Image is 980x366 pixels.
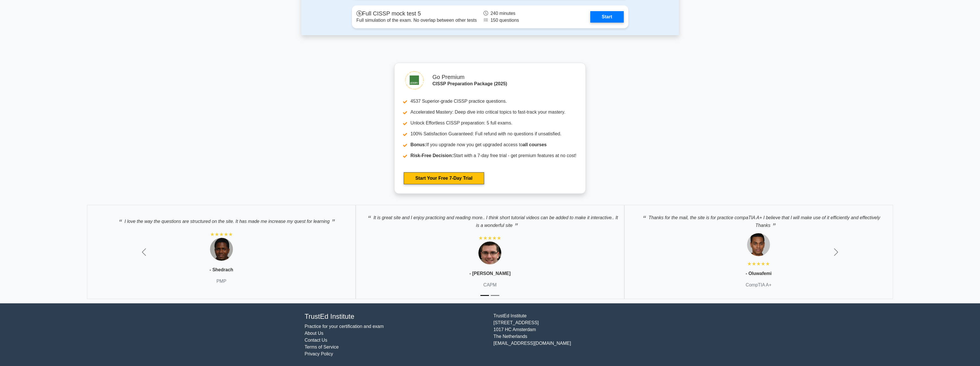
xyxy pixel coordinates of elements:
[590,11,623,23] a: Start
[305,345,339,349] a: Terms of Service
[746,270,772,277] p: - Oluwafemi
[480,292,489,299] button: Slide 1
[747,233,770,256] img: Testimonial 1
[305,324,384,329] a: Practice for your certification and exam
[210,231,233,238] div: ★★★★★
[113,215,330,225] p: I love the way the questions are structured on the site. It has made me increase my quest for lea...
[747,260,770,267] div: ★★★★★
[490,312,679,357] div: TrustEd Institute [STREET_ADDRESS] 1017 HC Amsterdam The Netherlands [EMAIL_ADDRESS][DOMAIN_NAME]
[210,238,233,261] img: Testimonial 1
[216,278,226,285] p: PMP
[305,338,327,343] a: Contact Us
[209,266,233,273] p: - Shedrach
[630,211,887,229] p: Thanks for the mail, the site is for practice compaTIA A+ I believe that I will make use of it ef...
[404,172,484,184] a: Start Your Free 7-Day Trial
[491,292,499,299] button: Slide 2
[305,351,333,356] a: Privacy Policy
[362,211,618,229] p: It is great site and I enjoy practicing and reading more.. I think short tutorial videos can be a...
[469,270,510,277] p: - [PERSON_NAME]
[478,235,501,242] div: ★★★★★
[746,282,771,288] p: CompTIA A+
[478,242,501,264] img: Testimonial 1
[305,312,487,321] h4: TrustEd Institute
[305,331,324,336] a: About Us
[483,282,496,288] p: CAPM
